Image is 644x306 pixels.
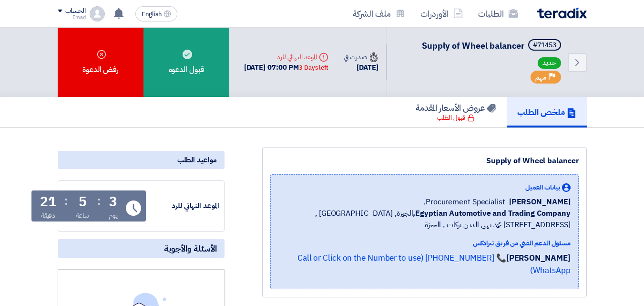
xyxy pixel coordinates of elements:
a: ملخص الطلب [507,97,587,127]
span: English [142,11,162,18]
div: 21 [40,195,56,209]
div: [DATE] 07:00 PM [244,62,328,73]
span: مهم [535,73,546,82]
img: profile_test.png [90,6,105,21]
div: #71453 [533,42,556,49]
a: عروض الأسعار المقدمة قبول الطلب [405,97,507,127]
span: Supply of Wheel balancer [422,39,524,52]
div: صدرت في [344,52,378,62]
div: 3 Days left [299,63,328,73]
span: الأسئلة والأجوبة [164,243,217,254]
div: 3 [109,195,117,209]
div: : [64,192,68,210]
div: مسئول الدعم الفني من فريق تيرادكس [278,238,571,248]
div: رفض الدعوة [58,28,143,97]
span: Procurement Specialist, [424,196,505,208]
div: [DATE] [344,62,378,73]
span: [PERSON_NAME] [509,196,571,208]
span: بيانات العميل [525,182,560,192]
div: Emad [58,15,86,20]
div: ساعة [76,211,90,221]
button: English [135,6,177,21]
div: 5 [79,195,87,209]
a: 📞 [PHONE_NUMBER] (Call or Click on the Number to use WhatsApp) [297,252,571,276]
div: دقيقة [41,211,56,221]
strong: [PERSON_NAME] [506,252,571,264]
a: الطلبات [470,2,526,25]
div: الموعد النهائي للرد [148,200,219,211]
span: الجيزة, [GEOGRAPHIC_DATA] ,[STREET_ADDRESS] محمد بهي الدين بركات , الجيزة [278,208,571,231]
h5: عروض الأسعار المقدمة [416,102,496,113]
b: Egyptian Automotive and Trading Company, [413,208,570,219]
div: قبول الطلب [437,113,475,123]
div: يوم [109,211,118,221]
h5: ملخص الطلب [517,106,576,117]
a: ملف الشركة [345,2,413,25]
a: الأوردرات [413,2,470,25]
div: : [97,192,101,210]
div: Supply of Wheel balancer [270,155,579,167]
div: قبول الدعوه [143,28,229,97]
img: Teradix logo [537,8,587,19]
h5: Supply of Wheel balancer [422,39,563,53]
div: الموعد النهائي للرد [244,52,328,62]
div: الحساب [65,7,86,15]
span: جديد [538,57,561,69]
div: مواعيد الطلب [58,151,225,169]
